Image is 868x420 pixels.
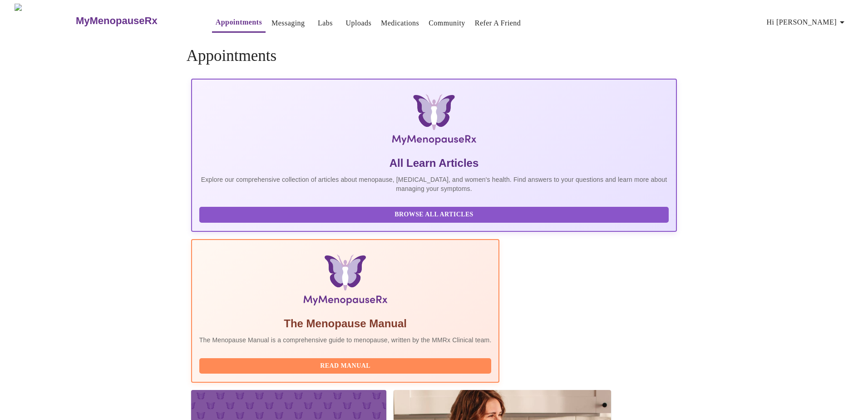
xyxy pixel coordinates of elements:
[76,15,158,27] h3: MyMenopauseRx
[199,156,669,170] h5: All Learn Articles
[475,17,521,30] a: Refer a Friend
[199,358,492,374] button: Read Manual
[763,13,851,31] button: Hi [PERSON_NAME]
[268,14,308,32] button: Messaging
[429,17,465,30] a: Community
[381,17,419,30] a: Medications
[318,17,333,30] a: Labs
[272,94,596,149] img: MyMenopauseRx Logo
[208,360,483,372] span: Read Manual
[199,175,669,193] p: Explore our comprehensive collection of articles about menopause, [MEDICAL_DATA], and women's hea...
[199,210,671,218] a: Browse All Articles
[311,14,340,32] button: Labs
[74,5,193,37] a: MyMenopauseRx
[199,316,492,331] h5: The Menopause Manual
[342,14,375,32] button: Uploads
[199,335,492,345] p: The Menopause Manual is a comprehensive guide to menopause, written by the MMRx Clinical team.
[216,16,262,29] a: Appointments
[199,361,494,369] a: Read Manual
[471,14,525,32] button: Refer a Friend
[271,17,305,30] a: Messaging
[377,14,423,32] button: Medications
[212,13,266,33] button: Appointments
[246,255,445,309] img: Menopause Manual
[767,16,848,29] span: Hi [PERSON_NAME]
[346,17,372,30] a: Uploads
[199,207,669,223] button: Browse All Articles
[15,4,74,38] img: MyMenopauseRx Logo
[425,14,469,32] button: Community
[208,209,660,220] span: Browse All Articles
[187,47,681,65] h4: Appointments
